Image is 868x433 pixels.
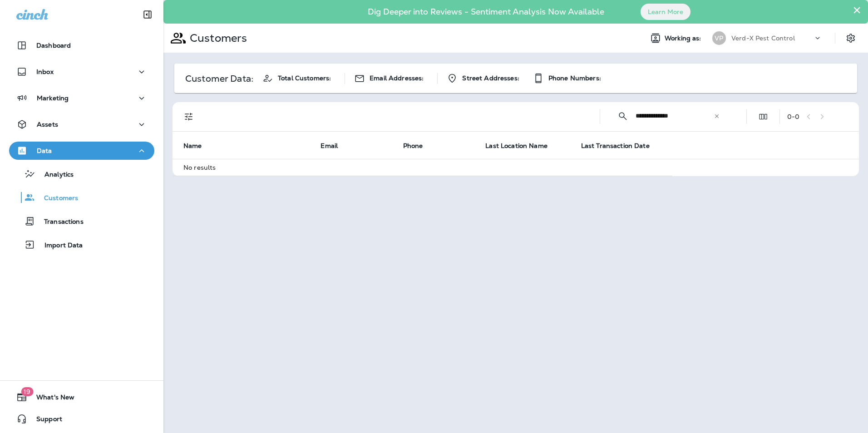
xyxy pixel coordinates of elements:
[754,108,772,126] button: Edit Fields
[853,3,861,17] button: Close
[27,415,62,426] span: Support
[37,121,58,128] p: Assets
[485,142,559,150] span: Last Location Name
[9,142,154,160] button: Data
[9,388,154,406] button: 19What's New
[485,142,547,150] span: Last Location Name
[843,30,859,46] button: Settings
[9,36,154,54] button: Dashboard
[37,94,69,102] p: Marketing
[581,142,661,150] span: Last Transaction Date
[180,108,198,126] button: Filters
[35,218,84,226] p: Transactions
[548,74,601,82] span: Phone Numbers:
[9,115,154,133] button: Assets
[614,107,632,125] button: Collapse Search
[186,31,247,45] p: Customers
[21,387,33,396] span: 19
[581,142,650,150] span: Last Transaction Date
[641,4,690,20] button: Learn More
[9,89,154,107] button: Marketing
[9,212,154,231] button: Transactions
[712,31,726,45] div: VP
[183,142,214,150] span: Name
[27,394,74,404] span: What's New
[183,142,202,150] span: Name
[370,74,424,82] span: Email Addresses:
[35,171,74,179] p: Analytics
[9,164,154,183] button: Analytics
[665,34,703,42] span: Working as:
[403,142,435,150] span: Phone
[135,5,160,24] button: Collapse Sidebar
[36,42,71,49] p: Dashboard
[9,188,154,207] button: Customers
[278,74,331,82] span: Total Customers:
[185,75,253,82] p: Customer Data:
[35,241,83,250] p: Import Data
[403,142,423,150] span: Phone
[321,142,338,150] span: Email
[36,68,54,75] p: Inbox
[35,194,78,203] p: Customers
[787,113,799,120] div: 0 - 0
[341,10,631,13] p: Dig Deeper into Reviews - Sentiment Analysis Now Available
[9,235,154,254] button: Import Data
[462,74,519,82] span: Street Addresses:
[321,142,350,150] span: Email
[37,147,52,154] p: Data
[173,159,672,176] td: No results
[731,34,795,42] p: Verd-X Pest Control
[9,63,154,81] button: Inbox
[9,410,154,428] button: Support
